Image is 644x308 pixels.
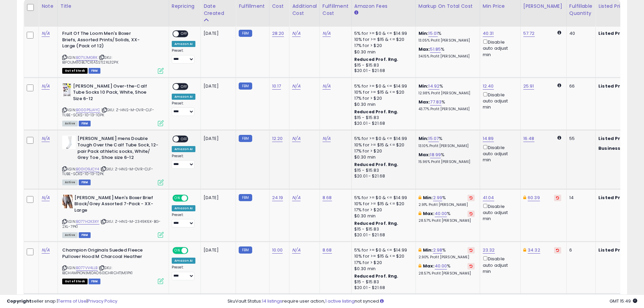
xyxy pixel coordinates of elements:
a: B00IO9JCY4 [76,166,99,172]
a: 8.68 [323,247,332,254]
div: 10% for >= $15 & <= $20 [354,89,410,95]
b: Listed Price: [598,247,629,253]
a: Terms of Use [58,298,87,304]
div: 66 [569,83,590,89]
b: Max: [419,151,430,158]
a: B077H2K3XY [76,219,99,224]
div: 17% for > $20 [354,148,410,154]
i: This overrides the store level min markup for this listing [419,248,421,252]
div: [DATE] [204,247,231,253]
b: Min: [419,135,429,142]
div: % [419,46,475,59]
div: 10% for >= $15 & <= $20 [354,37,410,43]
div: 5% for >= $0 & <= $14.99 [354,136,410,142]
div: SkuVault Status: require user action, not synced. [228,298,637,305]
a: N/A [292,194,300,201]
a: 24.19 [272,194,283,201]
span: | SKU: Z-HNS-M-2349K6X-BG-2XL-7PK1 [62,219,161,229]
b: [PERSON_NAME] Over-the-Calf Tube Socks 10 Pack, White, Shoe Size 6-12 [73,83,155,104]
a: 51.85 [430,46,441,53]
a: N/A [323,135,331,142]
span: OFF [179,84,190,89]
p: 43.77% Profit [PERSON_NAME] [419,107,475,112]
span: OFF [179,136,190,142]
div: [DATE] [204,136,231,142]
a: 10.17 [272,83,281,90]
b: Reduced Prof. Rng. [354,56,399,62]
b: [PERSON_NAME] mens Double Tough Over the Calf Tube Sock, 12-pair Pack athletic socks, White/ Grey... [77,136,160,162]
a: 8.68 [323,194,332,201]
div: Cost [272,3,287,10]
span: | SKU: B|FOL|M|10BL7CX|ASST|2XL|12PK [62,55,118,65]
a: 16.48 [523,135,534,142]
a: B071L1MGRK [76,55,98,61]
div: ASIN: [62,83,164,126]
b: Max: [423,210,435,217]
p: 34.15% Profit [PERSON_NAME] [419,54,475,59]
a: N/A [292,83,300,90]
div: [DATE] [204,195,231,201]
span: OFF [187,195,198,201]
div: ASIN: [62,247,164,283]
div: 10% for >= $15 & <= $20 [354,253,410,259]
div: % [419,152,475,164]
i: This overrides the store level min markup for this listing [419,195,421,200]
i: This overrides the store level max markup for this listing [419,264,421,268]
span: | SKU: B|CHAMPION|M|OAO60|CHRCHT|M|1PK1 [62,265,133,275]
a: 12.20 [272,135,283,142]
a: 14 listings [262,298,282,304]
a: 15.07 [428,135,439,142]
div: % [419,247,475,260]
span: ON [173,195,182,201]
a: 18.99 [430,151,441,158]
div: $15 - $15.83 [354,168,410,173]
a: 60.39 [528,194,540,201]
b: Min: [419,30,429,37]
div: ASIN: [62,136,164,184]
p: 2.91% Profit [PERSON_NAME] [419,203,475,207]
a: 2.98 [433,247,443,254]
a: 77.83 [430,99,442,105]
a: 40.00 [435,210,447,217]
a: 41.04 [483,194,494,201]
div: % [419,211,475,223]
img: 51RmjLv5A5L._SL40_.jpg [62,195,73,208]
span: All listings currently available for purchase on Amazon [62,232,78,238]
b: Business Price: [598,145,636,151]
div: 17% for > $20 [354,207,410,213]
a: B000P5JAYC [76,107,100,113]
a: 12.40 [483,83,494,90]
b: Max: [419,99,430,105]
span: | SKU: Z-HNS-M-OVR-CLF-TUBE-SCKS-10-13-12PK [62,166,153,176]
b: Reduced Prof. Rng. [354,109,399,115]
img: 31voGBMoExL._SL40_.jpg [62,136,76,149]
a: N/A [292,247,300,254]
div: Disable auto adjust min [483,38,515,58]
small: FBM [239,30,252,37]
a: 14.92 [428,83,439,90]
div: $20.01 - $21.68 [354,232,410,238]
p: 13.05% Profit [PERSON_NAME] [419,38,475,43]
b: [PERSON_NAME] Men's Boxer Brief Black/Grey Assorted 7-Pack - XX-Large [74,195,157,215]
div: $20.01 - $21.68 [354,285,410,291]
div: Preset: [172,101,195,116]
b: Max: [419,46,430,52]
i: This overrides the store level Dynamic Max Price for this listing [523,248,526,252]
div: $15 - $15.83 [354,115,410,121]
i: This overrides the store level Dynamic Max Price for this listing [523,195,526,200]
p: 12.98% Profit [PERSON_NAME] [419,91,475,96]
div: Date Created [204,3,233,17]
div: Amazon AI [172,146,195,152]
a: N/A [292,135,300,142]
b: Min: [423,194,433,201]
a: 40.00 [435,263,447,269]
div: 5% for >= $0 & <= $14.99 [354,247,410,253]
span: ON [173,248,182,254]
div: Note [42,3,55,10]
div: Disable auto adjust min [483,144,515,163]
b: Reduced Prof. Rng. [354,273,399,279]
span: FBM [89,68,101,74]
b: Champion Originals Sueded Fleece Pullover Hood M Charcoal Heather [62,247,144,261]
div: % [419,136,475,148]
div: Preset: [172,213,195,228]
